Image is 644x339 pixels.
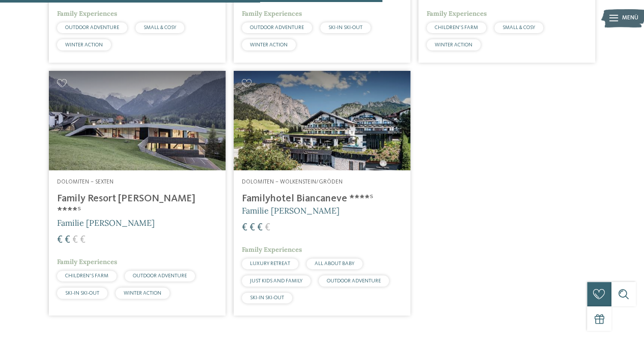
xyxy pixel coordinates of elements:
span: Family Experiences [57,9,117,18]
span: SKI-IN SKI-OUT [328,25,362,30]
span: WINTER ACTION [65,42,103,47]
span: OUTDOOR ADVENTURE [133,273,187,278]
span: € [80,235,86,245]
img: Familienhotels gesucht? Hier findet ihr die besten! [234,71,410,170]
span: WINTER ACTION [250,42,288,47]
h4: Family Resort [PERSON_NAME] ****ˢ [57,193,217,217]
span: Family Experiences [427,9,487,18]
span: € [249,223,255,233]
span: Family Experiences [242,9,302,18]
span: Dolomiten – Wolkenstein/Gröden [242,179,343,185]
span: JUST KIDS AND FAMILY [250,278,302,283]
span: SKI-IN SKI-OUT [250,295,284,300]
span: Familie [PERSON_NAME] [242,205,340,216]
img: Family Resort Rainer ****ˢ [49,71,226,170]
span: Family Experiences [57,257,117,266]
span: OUTDOOR ADVENTURE [250,25,304,30]
a: Familienhotels gesucht? Hier findet ihr die besten! Dolomiten – Wolkenstein/Gröden Familyhotel Bi... [234,71,410,316]
span: CHILDREN’S FARM [65,273,108,278]
span: Familie [PERSON_NAME] [57,218,155,228]
span: OUTDOOR ADVENTURE [327,278,381,283]
span: Dolomiten – Sexten [57,179,114,185]
span: WINTER ACTION [124,291,161,296]
span: CHILDREN’S FARM [435,25,478,30]
span: SMALL & COSY [502,25,535,30]
span: SKI-IN SKI-OUT [65,291,99,296]
span: OUTDOOR ADVENTURE [65,25,119,30]
span: WINTER ACTION [435,42,472,47]
span: € [72,235,78,245]
span: € [265,223,270,233]
span: SMALL & COSY [144,25,176,30]
span: LUXURY RETREAT [250,261,290,266]
span: € [57,235,63,245]
span: Family Experiences [242,245,302,254]
span: ALL ABOUT BABY [315,261,354,266]
h4: Familyhotel Biancaneve ****ˢ [242,193,402,205]
span: € [242,223,247,233]
span: € [65,235,70,245]
a: Familienhotels gesucht? Hier findet ihr die besten! Dolomiten – Sexten Family Resort [PERSON_NAME... [49,71,226,316]
span: € [257,223,263,233]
